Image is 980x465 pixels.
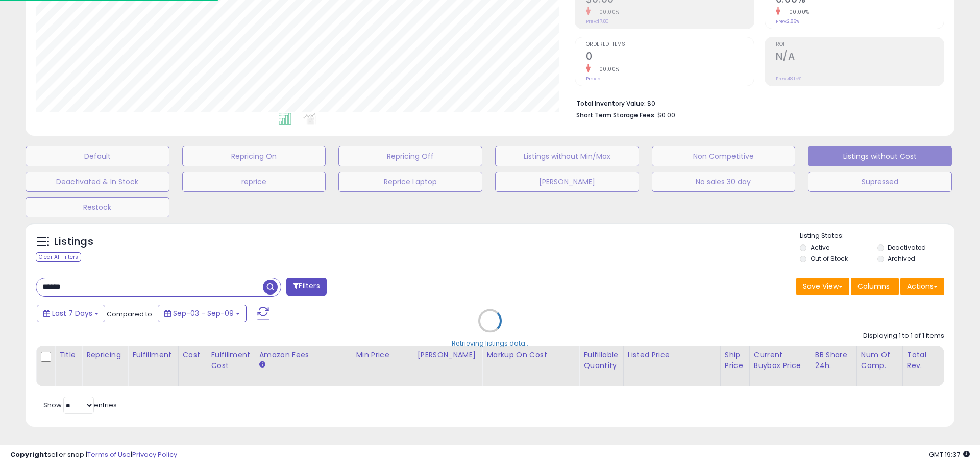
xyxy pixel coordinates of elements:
[586,51,754,64] h2: 0
[338,146,482,166] button: Repricing Off
[452,338,528,348] div: Retrieving listings data..
[776,51,944,64] h2: N/A
[87,450,131,459] a: Terms of Use
[657,110,675,120] span: $0.00
[576,99,646,108] b: Total Inventory Value:
[776,42,944,47] span: ROI
[591,65,620,73] small: -100.00%
[780,8,810,16] small: -100.00%
[652,172,796,192] button: No sales 30 day
[182,172,326,192] button: reprice
[808,146,952,166] button: Listings without Cost
[338,172,482,192] button: Reprice Laptop
[10,450,47,459] strong: Copyright
[776,76,801,82] small: Prev: 48.15%
[652,146,796,166] button: Non Competitive
[576,111,656,119] b: Short Term Storage Fees:
[10,450,177,460] div: seller snap | |
[586,76,600,82] small: Prev: 5
[586,42,754,47] span: Ordered Items
[776,18,799,25] small: Prev: 2.86%
[576,96,937,109] li: $0
[26,197,169,217] button: Restock
[586,18,609,25] small: Prev: $7.80
[929,450,970,459] span: 2025-09-17 19:37 GMT
[182,146,326,166] button: Repricing On
[808,172,952,192] button: Supressed
[495,172,639,192] button: [PERSON_NAME]
[132,450,177,459] a: Privacy Policy
[26,172,169,192] button: Deactivated & In Stock
[26,146,169,166] button: Default
[495,146,639,166] button: Listings without Min/Max
[591,8,620,16] small: -100.00%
